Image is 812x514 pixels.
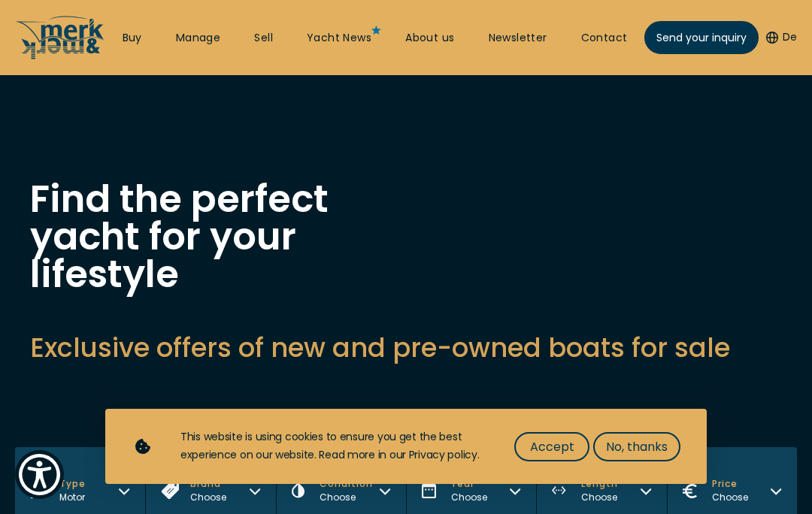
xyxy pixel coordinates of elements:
a: About us [405,31,454,46]
a: Sell [254,31,273,46]
button: Accept [514,432,589,461]
a: Privacy policy [409,447,477,462]
button: No, thanks [593,432,680,461]
span: Accept [530,437,574,456]
span: Year [451,477,487,491]
div: Choose [581,491,618,504]
a: Buy [123,31,142,46]
a: Newsletter [489,31,547,46]
a: Contact [581,31,628,46]
span: Condition [320,477,373,491]
span: Type [59,477,86,491]
div: Choose [190,491,226,504]
a: Manage [176,31,220,46]
span: Motor [59,491,85,503]
div: Choose [320,491,373,504]
h2: Exclusive offers of new and pre-owned boats for sale [30,329,782,366]
h1: Find the perfect yacht for your lifestyle [30,180,331,293]
a: Send your inquiry [644,21,759,54]
div: This website is using cookies to ensure you get the best experience on our website. Read more in ... [180,428,484,464]
button: De [766,30,797,45]
div: Choose [451,491,487,504]
span: Brand [190,477,226,491]
button: Show Accessibility Preferences [15,450,64,499]
a: Yacht News [307,31,371,46]
span: Send your inquiry [656,30,747,46]
span: No, thanks [606,437,668,456]
span: Length [581,477,618,491]
span: Price [712,477,748,491]
div: Choose [712,491,748,504]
